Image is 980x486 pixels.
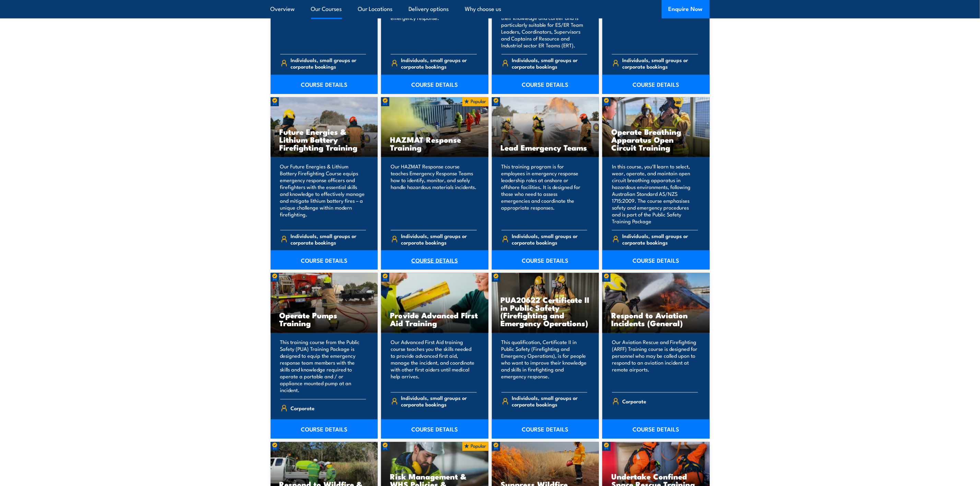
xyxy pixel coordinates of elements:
span: Individuals, small groups or corporate bookings [291,233,366,246]
span: Individuals, small groups or corporate bookings [512,57,587,70]
a: COURSE DETAILS [492,419,599,439]
h3: PUA20622 Certificate II in Public Safety (Firefighting and Emergency Operations) [501,296,590,327]
h3: Future Energies & Lithium Battery Firefighting Training [280,128,369,151]
p: Our Advanced First Aid training course teaches you the skills needed to provide advanced first ai... [391,339,477,387]
p: Our Future Energies & Lithium Battery Firefighting Course equips emergency response officers and ... [280,163,366,225]
span: Individuals, small groups or corporate bookings [512,395,587,408]
h3: Lead Emergency Teams [501,143,590,151]
p: In this course, you'll learn to select, wear, operate, and maintain open circuit breathing appara... [612,163,698,225]
span: Corporate [623,396,647,407]
h3: Operate Pumps Training [280,311,369,327]
p: This training course from the Public Safety (PUA) Training Package is designed to equip the emerg... [280,339,366,394]
h3: HAZMAT Response Training [390,135,480,151]
a: COURSE DETAILS [271,75,378,94]
span: Individuals, small groups or corporate bookings [291,57,366,70]
p: Our HAZMAT Response course teaches Emergency Response Teams how to identify, monitor, and safely ... [391,163,477,225]
a: COURSE DETAILS [271,250,378,270]
h3: Provide Advanced First Aid Training [390,311,480,327]
a: COURSE DETAILS [492,75,599,94]
span: Individuals, small groups or corporate bookings [623,233,698,246]
span: Corporate [291,403,315,414]
a: COURSE DETAILS [381,250,488,270]
p: Our Aviation Rescue and Firefighting (ARFF) Training course is designed for personnel who may be ... [612,339,698,387]
p: This training program is for employees in emergency response leadership roles at onshore or offsh... [501,163,588,225]
p: This qualification, Certificate II in Public Safety (Firefighting and Emergency Operations), is f... [501,339,588,387]
a: COURSE DETAILS [602,419,710,439]
a: COURSE DETAILS [492,250,599,270]
a: COURSE DETAILS [602,75,710,94]
a: COURSE DETAILS [381,419,488,439]
span: Individuals, small groups or corporate bookings [623,57,698,70]
h3: Operate Breathing Apparatus Open Circuit Training [611,128,701,151]
h3: Respond to Aviation Incidents (General) [611,311,701,327]
span: Individuals, small groups or corporate bookings [401,57,477,70]
span: Individuals, small groups or corporate bookings [512,233,587,246]
a: COURSE DETAILS [381,75,488,94]
span: Individuals, small groups or corporate bookings [401,395,477,408]
span: Individuals, small groups or corporate bookings [401,233,477,246]
a: COURSE DETAILS [271,419,378,439]
a: COURSE DETAILS [602,250,710,270]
